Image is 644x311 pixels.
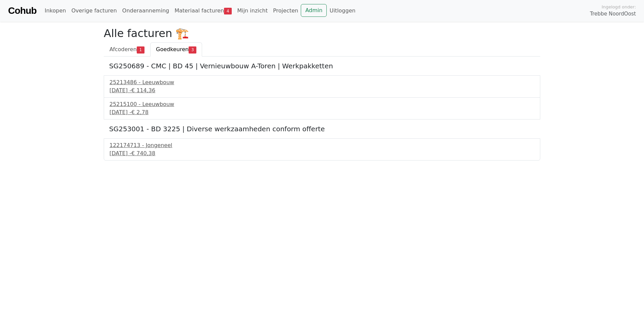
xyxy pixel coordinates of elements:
a: Overige facturen [69,4,120,18]
span: € 114,36 [131,87,155,94]
span: 3 [189,46,196,53]
a: 25213486 - Leeuwbouw[DATE] -€ 114,36 [109,78,535,95]
span: Trebbe NoordOost [590,10,636,18]
a: Mijn inzicht [234,4,270,18]
h5: SG250689 - CMC | BD 45 | Vernieuwbouw A-Toren | Werkpakketten [109,62,535,70]
span: Goedkeuren [156,46,189,53]
a: Goedkeuren3 [150,42,202,57]
a: Cohub [8,3,36,19]
a: Onderaanneming [120,4,172,18]
div: 122174713 - Jongeneel [109,141,535,149]
div: 25213486 - Leeuwbouw [109,78,535,87]
h5: SG253001 - BD 3225 | Diverse werkzaamheden conform offerte [109,125,535,133]
a: 25215100 - Leeuwbouw[DATE] -€ 2,78 [109,100,535,116]
a: Afcoderen1 [104,42,150,57]
span: 1 [137,46,144,53]
a: 122174713 - Jongeneel[DATE] -€ 740,38 [109,141,535,158]
a: Uitloggen [327,4,358,18]
a: Admin [301,4,327,17]
span: € 2,78 [131,109,149,115]
div: [DATE] - [109,87,535,95]
a: Materiaal facturen4 [172,4,234,18]
div: [DATE] - [109,149,535,158]
span: € 740,38 [131,150,155,157]
span: 4 [224,8,232,14]
a: Inkopen [42,4,68,18]
span: Afcoderen [109,46,137,53]
h2: Alle facturen 🏗️ [104,27,540,40]
div: 25215100 - Leeuwbouw [109,100,535,108]
a: Projecten [270,4,301,18]
div: [DATE] - [109,108,535,116]
span: Ingelogd onder: [602,4,636,10]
